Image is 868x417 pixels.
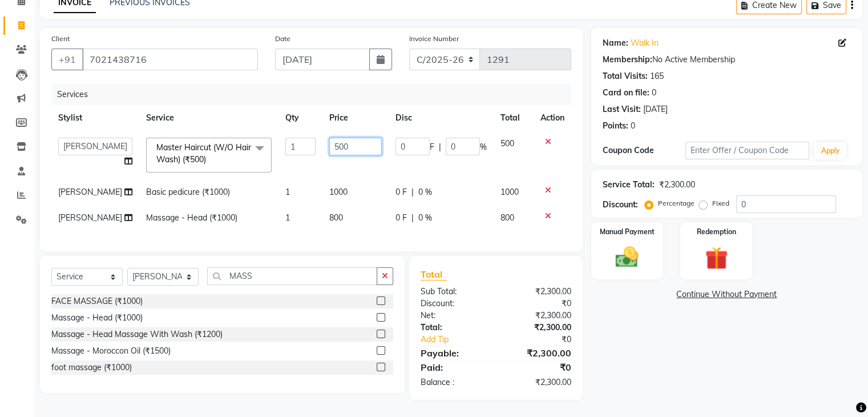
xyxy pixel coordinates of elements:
[685,142,810,159] input: Enter Offer / Coupon Code
[329,187,348,197] span: 1000
[534,105,571,131] th: Action
[146,212,237,223] span: Massage - Head (₹1000)
[51,312,143,324] div: Massage - Head (₹1000)
[58,212,122,223] span: [PERSON_NAME]
[494,105,534,131] th: Total
[652,87,656,99] div: 0
[82,49,258,70] input: Search by Name/Mobile/Email/Code
[412,360,496,374] div: Paid:
[206,154,211,165] a: x
[412,322,496,334] div: Total:
[412,286,496,298] div: Sub Total:
[608,244,645,270] img: _cash.svg
[496,376,580,388] div: ₹2,300.00
[603,54,652,66] div: Membership:
[412,310,496,322] div: Net:
[51,34,70,44] label: Client
[329,212,343,223] span: 800
[496,322,580,334] div: ₹2,300.00
[146,187,230,197] span: Basic pedicure (₹1000)
[659,179,695,191] div: ₹2,300.00
[814,142,846,159] button: Apply
[603,103,641,115] div: Last Visit:
[51,49,83,70] button: +91
[643,103,668,115] div: [DATE]
[207,267,377,285] input: Search or Scan
[603,179,655,191] div: Service Total:
[594,288,860,300] a: Continue Without Payment
[156,142,251,165] span: Master Haircut (W/O Hair Wash) (₹500)
[603,145,685,157] div: Coupon Code
[496,286,580,298] div: ₹2,300.00
[51,105,139,131] th: Stylist
[322,105,389,131] th: Price
[411,212,414,224] span: |
[412,334,510,346] a: Add Tip
[58,187,122,197] span: [PERSON_NAME]
[412,346,496,360] div: Payable:
[53,84,580,105] div: Services
[603,87,649,99] div: Card on file:
[395,212,407,224] span: 0 F
[698,244,735,272] img: _gift.svg
[496,346,580,360] div: ₹2,300.00
[51,295,143,307] div: FACE MASSAGE (₹1000)
[275,34,290,44] label: Date
[439,141,441,153] span: |
[389,105,494,131] th: Disc
[603,120,628,132] div: Points:
[496,298,580,310] div: ₹0
[631,120,635,132] div: 0
[418,212,432,224] span: 0 %
[411,186,414,198] span: |
[500,138,514,149] span: 500
[658,198,695,209] label: Percentage
[631,37,659,49] a: Walk In
[603,199,638,211] div: Discount:
[430,141,434,153] span: F
[51,345,171,357] div: Massage - Moroccon Oil (₹1500)
[51,362,132,374] div: foot massage (₹1000)
[51,328,223,340] div: Massage - Head Massage With Wash (₹1200)
[603,54,851,66] div: No Active Membership
[285,187,290,197] span: 1
[480,141,487,153] span: %
[395,186,407,198] span: 0 F
[412,298,496,310] div: Discount:
[139,105,278,131] th: Service
[421,268,447,280] span: Total
[418,186,432,198] span: 0 %
[712,198,729,209] label: Fixed
[510,334,579,346] div: ₹0
[496,360,580,374] div: ₹0
[496,310,580,322] div: ₹2,300.00
[600,227,655,237] label: Manual Payment
[500,187,519,197] span: 1000
[603,70,648,82] div: Total Visits:
[285,212,290,223] span: 1
[409,34,459,44] label: Invoice Number
[697,227,736,237] label: Redemption
[412,376,496,388] div: Balance :
[278,105,323,131] th: Qty
[500,212,514,223] span: 800
[650,70,664,82] div: 165
[603,37,628,49] div: Name:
